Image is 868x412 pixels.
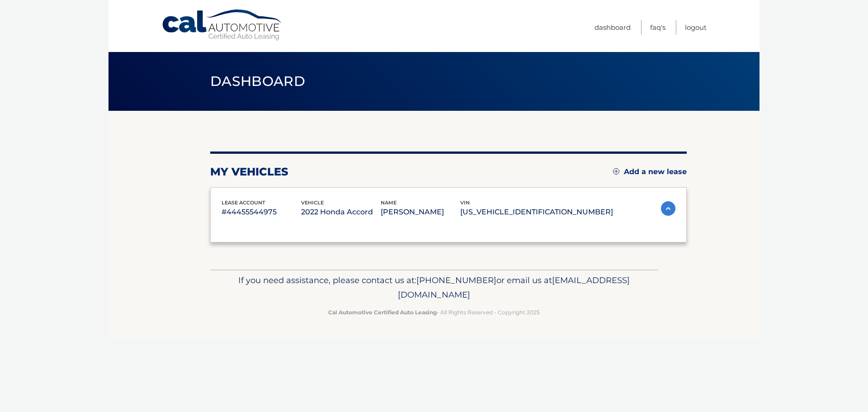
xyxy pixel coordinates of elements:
[301,206,381,218] p: 2022 Honda Accord
[216,273,652,302] p: If you need assistance, please contact us at: or email us at
[328,309,437,316] strong: Cal Automotive Certified Auto Leasing
[613,167,687,176] a: Add a new lease
[613,168,619,175] img: add.svg
[460,206,613,218] p: [US_VEHICLE_IDENTIFICATION_NUMBER]
[661,201,675,216] img: accordion-active.svg
[222,206,301,218] p: #44455544975
[222,199,265,206] span: lease account
[381,199,396,206] span: name
[594,20,631,35] a: Dashboard
[416,275,496,285] span: [PHONE_NUMBER]
[460,199,470,206] span: vin
[210,73,305,90] span: Dashboard
[301,199,324,206] span: vehicle
[381,206,460,218] p: [PERSON_NAME]
[210,165,288,179] h2: my vehicles
[685,20,707,35] a: Logout
[216,308,652,317] p: - All Rights Reserved - Copyright 2025
[650,20,665,35] a: FAQ's
[161,9,283,41] a: Cal Automotive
